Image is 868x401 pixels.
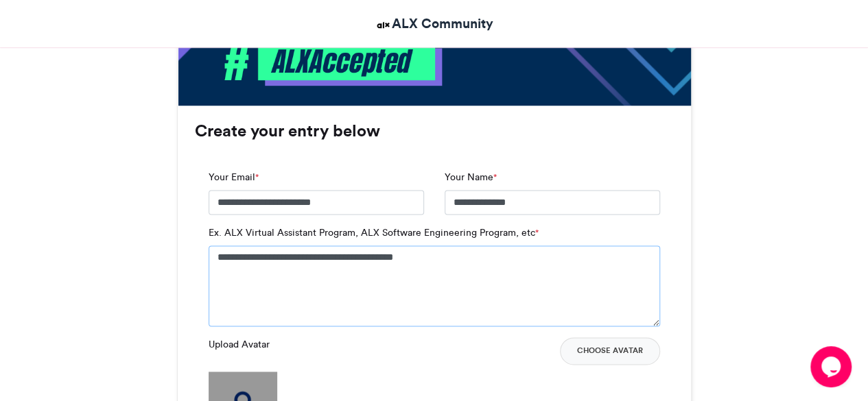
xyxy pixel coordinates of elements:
label: Ex. ALX Virtual Assistant Program, ALX Software Engineering Program, etc [209,226,539,240]
h3: Create your entry below [195,123,674,139]
label: Your Email [209,170,259,184]
a: ALX Community [375,14,493,34]
button: Choose Avatar [560,337,660,365]
iframe: chat widget [810,346,854,387]
label: Upload Avatar [209,337,270,352]
label: Your Name [445,170,497,184]
img: ALX Community [375,16,392,34]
